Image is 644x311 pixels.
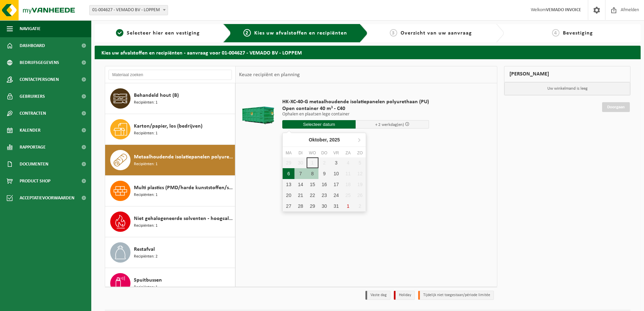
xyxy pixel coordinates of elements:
[330,179,342,190] div: 17
[90,5,168,15] span: 01-004627 - VEMADO BV - LOPPEM
[504,82,630,95] p: Uw winkelmand is leeg
[20,20,41,37] span: Navigatie
[330,190,342,201] div: 24
[307,179,318,190] div: 15
[20,54,59,71] span: Bedrijfsgegevens
[134,253,158,260] span: Recipiënten: 2
[283,201,294,212] div: 27
[282,112,429,117] p: Ophalen en plaatsen lege container
[20,122,41,139] span: Kalender
[105,237,235,268] button: Restafval Recipiënten: 2
[283,190,294,201] div: 20
[318,201,330,212] div: 30
[401,30,472,36] span: Overzicht van uw aanvraag
[307,201,318,212] div: 29
[105,206,235,237] button: Niet gehalogeneerde solventen - hoogcalorisch in kleinverpakking Recipiënten: 1
[307,190,318,201] div: 22
[105,176,235,206] button: Multi plastics (PMD/harde kunststoffen/spanbanden/EPS/folie naturel/folie gemengd) Recipiënten: 1
[602,102,630,112] a: Doorgaan
[307,168,318,179] div: 8
[354,150,366,156] div: zo
[134,130,158,137] span: Recipiënten: 1
[294,168,306,179] div: 7
[394,291,415,300] li: Holiday
[563,30,593,36] span: Bevestiging
[318,179,330,190] div: 16
[105,145,235,176] button: Metaalhoudende isolatiepanelen polyurethaan (PU) Recipiënten: 1
[294,201,306,212] div: 28
[109,70,232,80] input: Materiaal zoeken
[20,156,48,173] span: Documenten
[504,66,630,82] div: [PERSON_NAME]
[318,190,330,201] div: 23
[283,168,294,179] div: 6
[105,114,235,145] button: Karton/papier, los (bedrijven) Recipiënten: 1
[282,98,429,105] span: HK-XC-40-G metaalhoudende isolatiepanelen polyurethaan (PU)
[330,157,342,168] div: 3
[95,46,641,59] h2: Kies uw afvalstoffen en recipiënten - aanvraag voor 01-004627 - VEMADO BV - LOPPEM
[329,137,340,142] i: 2025
[283,179,294,190] div: 13
[134,245,155,253] span: Restafval
[365,291,390,300] li: Vaste dag
[294,190,306,201] div: 21
[134,184,233,192] span: Multi plastics (PMD/harde kunststoffen/spanbanden/EPS/folie naturel/folie gemengd)
[134,276,162,284] span: Spuitbussen
[254,30,347,36] span: Kies uw afvalstoffen en recipiënten
[294,179,306,190] div: 14
[134,122,202,130] span: Karton/papier, los (bedrijven)
[330,201,342,212] div: 31
[418,291,494,300] li: Tijdelijk niet toegestaan/période limitée
[134,223,158,229] span: Recipiënten: 1
[134,215,233,223] span: Niet gehalogeneerde solventen - hoogcalorisch in kleinverpakking
[20,88,45,105] span: Gebruikers
[127,30,200,36] span: Selecteer hier een vestiging
[306,134,342,145] div: Oktober,
[375,123,404,127] span: + 2 werkdag(en)
[390,29,397,37] span: 3
[134,192,158,198] span: Recipiënten: 1
[134,99,158,106] span: Recipiënten: 1
[89,5,168,15] span: 01-004627 - VEMADO BV - LOPPEM
[98,29,218,37] a: 1Selecteer hier een vestiging
[134,153,233,161] span: Metaalhoudende isolatiepanelen polyurethaan (PU)
[134,161,158,168] span: Recipiënten: 1
[243,29,251,37] span: 2
[20,190,74,206] span: Acceptatievoorwaarden
[134,91,179,99] span: Behandeld hout (B)
[20,173,50,190] span: Product Shop
[330,150,342,156] div: vr
[282,105,429,112] span: Open container 40 m³ - C40
[307,150,318,156] div: wo
[330,168,342,179] div: 10
[20,37,45,54] span: Dashboard
[236,66,303,83] div: Keuze recipiënt en planning
[20,71,59,88] span: Contactpersonen
[552,29,559,37] span: 4
[318,168,330,179] div: 9
[20,105,46,122] span: Contracten
[318,150,330,156] div: do
[20,139,46,156] span: Rapportage
[116,29,123,37] span: 1
[283,150,294,156] div: ma
[105,83,235,114] button: Behandeld hout (B) Recipiënten: 1
[282,120,356,129] input: Selecteer datum
[294,150,306,156] div: di
[546,7,581,13] strong: VEMADO INVOICE
[134,284,158,291] span: Recipiënten: 1
[342,150,354,156] div: za
[105,268,235,299] button: Spuitbussen Recipiënten: 1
